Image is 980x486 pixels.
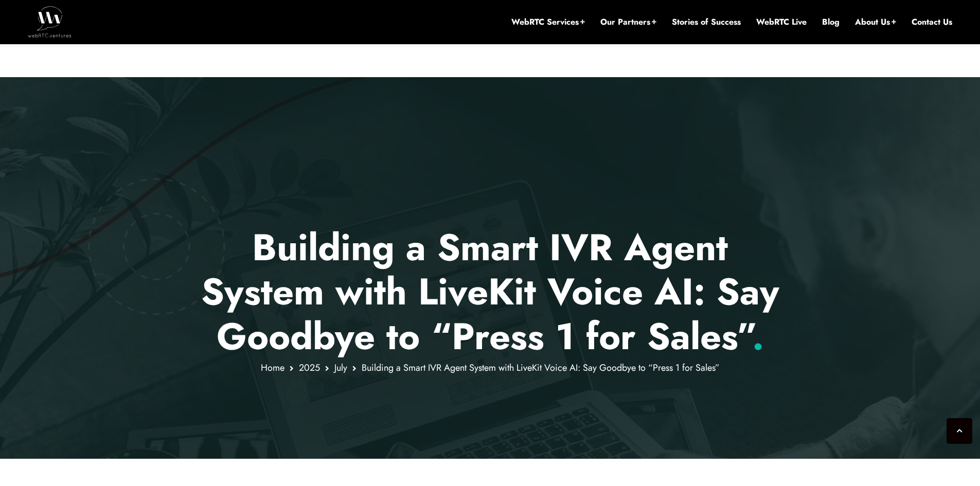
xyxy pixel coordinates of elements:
[752,310,764,363] span: .
[855,16,896,28] a: About Us
[299,361,320,374] a: 2025
[511,16,585,28] a: WebRTC Services
[261,361,284,374] a: Home
[822,16,840,28] a: Blog
[189,225,791,358] h1: Building a Smart IVR Agent System with LiveKit Voice AI: Say Goodbye to “Press 1 for Sales”
[28,6,72,37] img: WebRTC.ventures
[912,16,952,28] a: Contact Us
[334,361,347,374] a: July
[756,16,807,28] a: WebRTC Live
[362,361,720,374] span: Building a Smart IVR Agent System with LiveKit Voice AI: Say Goodbye to “Press 1 for Sales”
[600,16,656,28] a: Our Partners
[672,16,741,28] a: Stories of Success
